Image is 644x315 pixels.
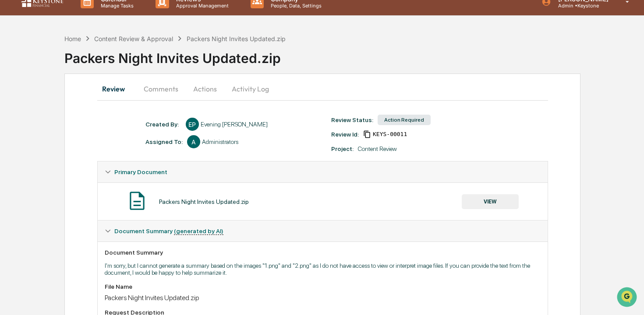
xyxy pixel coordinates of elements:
[187,35,286,42] div: Packers Night Invites Updated.zip
[9,18,159,32] p: How can we help?
[331,131,359,138] div: Review Id:
[105,249,541,256] div: Document Summary
[98,220,548,241] div: Document Summary (generated by AI)
[114,168,167,175] span: Primary Document
[5,107,60,122] a: 🖐️Preclearance
[97,78,548,99] div: secondary tabs example
[331,116,373,123] div: Review Status:
[98,161,548,182] div: Primary Document
[358,145,397,152] div: Content Review
[616,286,640,310] iframe: Open customer support
[202,138,238,145] div: Administrators
[264,3,326,9] p: People, Data, Settings
[30,67,144,76] div: Start new chat
[9,67,25,83] img: 1746055101610-c473b297-6a78-478c-a979-82029cc54cd1
[373,131,407,138] span: f0c5d85b-5c92-49ab-94bd-de4486c14447
[9,111,16,118] div: 🖐️
[185,78,225,99] button: Actions
[186,118,199,131] div: EP
[64,111,71,118] div: 🗄️
[60,107,112,122] a: 🗄️Attestations
[126,190,148,212] img: Document Icon
[174,227,223,235] u: (generated by AI)
[137,78,185,99] button: Comments
[98,182,548,220] div: Primary Document
[551,3,613,9] p: Admin • Keystone
[64,35,81,42] div: Home
[149,70,159,80] button: Start new chat
[94,35,173,42] div: Content Review & Approval
[105,294,541,302] div: Packers Night Invites Updated.zip
[64,43,644,66] div: Packers Night Invites Updated.zip
[114,227,223,234] span: Document Summary
[30,76,111,83] div: We're available if you need us!
[18,127,55,136] span: Data Lookup
[72,110,109,119] span: Attestations
[5,123,59,139] a: 🔎Data Lookup
[331,145,354,152] div: Project:
[159,198,249,205] div: Packers Night Invites Updated.zip
[94,3,138,9] p: Manage Tasks
[97,78,137,99] button: Review
[62,148,106,155] a: Powered byPylon
[87,148,106,155] span: Pylon
[225,78,276,99] button: Activity Log
[9,128,16,135] div: 🔎
[378,115,431,125] div: Action Required
[169,3,233,9] p: Approval Management
[201,121,268,128] div: Evening [PERSON_NAME]
[145,138,183,145] div: Assigned To:
[145,121,181,128] div: Created By: ‎ ‎
[187,135,200,148] div: A
[105,283,541,290] div: File Name
[105,262,541,276] p: I'm sorry, but I cannot generate a summary based on the images "1.png" and "2.png" as I do not ha...
[462,194,519,209] button: VIEW
[18,110,57,119] span: Preclearance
